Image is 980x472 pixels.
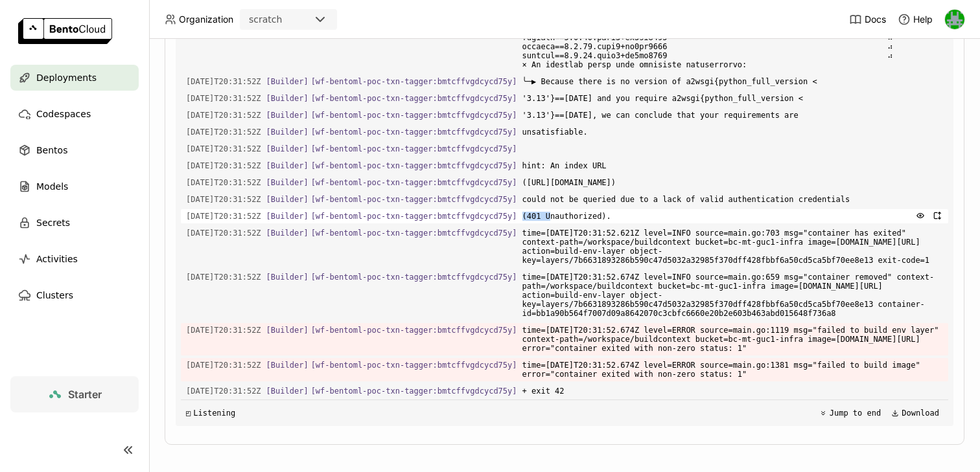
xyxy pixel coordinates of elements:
div: Help [898,13,933,26]
a: Docs [849,13,886,26]
span: hint: An index URL [522,159,943,173]
span: [wf-bentoml-poc-txn-tagger:bmtcffvgdcycd75y] [311,161,517,170]
img: logo [18,18,112,44]
span: [Builder] [266,273,309,282]
span: [wf-bentoml-poc-txn-tagger:bmtcffvgdcycd75y] [311,94,517,103]
span: (401 Unauthorized). [522,209,943,223]
span: [wf-bentoml-poc-txn-tagger:bmtcffvgdcycd75y] [311,387,517,396]
span: [Builder] [266,77,309,86]
span: could not be queried due to a lack of valid authentication credentials [522,192,943,207]
span: '3.13'}==[DATE], we can conclude that your requirements are [522,108,943,122]
span: '3.13'}==[DATE] and you require a2wsgi{python_full_version < [522,91,943,106]
span: [Builder] [266,361,309,370]
span: [Builder] [266,326,309,335]
a: Deployments [10,65,139,91]
span: [Builder] [266,212,309,221]
button: Jump to end [815,405,885,421]
span: [wf-bentoml-poc-txn-tagger:bmtcffvgdcycd75y] [311,178,517,187]
span: Activities [36,251,78,267]
span: time=[DATE]T20:31:52.674Z level=INFO source=main.go:659 msg="container removed" context-path=/wor... [522,270,943,320]
span: ╰─▶ Because there is no version of a2wsgi{python_full_version < [522,74,943,89]
span: 2025-10-10T20:31:52.476Z [186,209,261,223]
div: scratch [249,13,282,26]
span: 2025-10-10T20:31:52.674Z [186,323,261,337]
span: [wf-bentoml-poc-txn-tagger:bmtcffvgdcycd75y] [311,128,517,137]
span: Starter [68,388,102,401]
span: Codespaces [36,106,91,122]
a: Secrets [10,210,139,236]
span: [wf-bentoml-poc-txn-tagger:bmtcffvgdcycd75y] [311,273,517,282]
a: Starter [10,376,139,412]
span: 2025-10-10T20:31:52.675Z [186,384,261,398]
span: 2025-10-10T20:31:52.476Z [186,192,261,207]
span: [wf-bentoml-poc-txn-tagger:bmtcffvgdcycd75y] [311,111,517,120]
span: [Builder] [266,111,309,120]
span: 2025-10-10T20:31:52.674Z [186,358,261,372]
span: [Builder] [266,94,309,103]
span: 2025-10-10T20:31:52.674Z [186,270,261,284]
span: 2025-10-10T20:31:52.476Z [186,175,261,190]
span: ◰ [186,409,191,418]
span: Docs [865,14,886,25]
span: Deployments [36,70,97,85]
a: Codespaces [10,101,139,127]
span: Help [913,14,933,25]
span: Secrets [36,215,70,230]
span: Clusters [36,287,73,303]
span: [wf-bentoml-poc-txn-tagger:bmtcffvgdcycd75y] [311,144,517,153]
span: 2025-10-10T20:31:52.476Z [186,74,261,89]
span: 2025-10-10T20:31:52.476Z [186,125,261,139]
input: Selected scratch. [283,14,285,27]
span: time=[DATE]T20:31:52.674Z level=ERROR source=main.go:1119 msg="failed to build env layer" context... [522,323,943,355]
span: Models [36,179,68,194]
span: 2025-10-10T20:31:52.476Z [186,142,261,156]
span: time=[DATE]T20:31:52.674Z level=ERROR source=main.go:1381 msg="failed to build image" error="cont... [522,358,943,381]
span: [wf-bentoml-poc-txn-tagger:bmtcffvgdcycd75y] [311,326,517,335]
button: Download [887,405,943,421]
span: + exit 42 [522,384,943,398]
span: Bentos [36,142,67,158]
span: [Builder] [266,229,309,238]
span: [Builder] [266,161,309,170]
span: [wf-bentoml-poc-txn-tagger:bmtcffvgdcycd75y] [311,212,517,221]
span: Organization [179,14,233,25]
a: Clusters [10,282,139,308]
div: Listening [186,409,235,418]
span: [Builder] [266,128,309,137]
span: [wf-bentoml-poc-txn-tagger:bmtcffvgdcycd75y] [311,229,517,238]
span: ([URL][DOMAIN_NAME]) [522,175,943,190]
span: 2025-10-10T20:31:52.476Z [186,108,261,122]
span: unsatisfiable. [522,125,943,139]
span: 2025-10-10T20:31:52.621Z [186,226,261,240]
span: [Builder] [266,195,309,204]
span: [wf-bentoml-poc-txn-tagger:bmtcffvgdcycd75y] [311,361,517,370]
span: 2025-10-10T20:31:52.476Z [186,91,261,106]
span: [Builder] [266,178,309,187]
span: [Builder] [266,387,309,396]
a: Bentos [10,137,139,163]
span: [wf-bentoml-poc-txn-tagger:bmtcffvgdcycd75y] [311,195,517,204]
a: Activities [10,246,139,272]
span: time=[DATE]T20:31:52.621Z level=INFO source=main.go:703 msg="container has exited" context-path=/... [522,226,943,267]
span: 2025-10-10T20:31:52.476Z [186,159,261,173]
span: [Builder] [266,144,309,153]
a: Models [10,174,139,199]
img: Sean Hickey [945,10,964,29]
span: [wf-bentoml-poc-txn-tagger:bmtcffvgdcycd75y] [311,77,517,86]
